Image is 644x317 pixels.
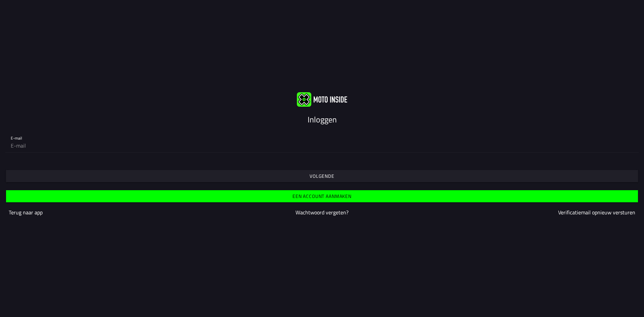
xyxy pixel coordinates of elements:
input: E-mail [11,139,633,152]
ion-text: Inloggen [308,113,337,125]
ion-button: Een account aanmaken [6,190,638,202]
a: Verificatiemail opnieuw versturen [558,208,635,216]
ion-text: Volgende [310,174,334,178]
a: Terug naar app [9,208,43,216]
a: Wachtwoord vergeten? [296,208,348,216]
